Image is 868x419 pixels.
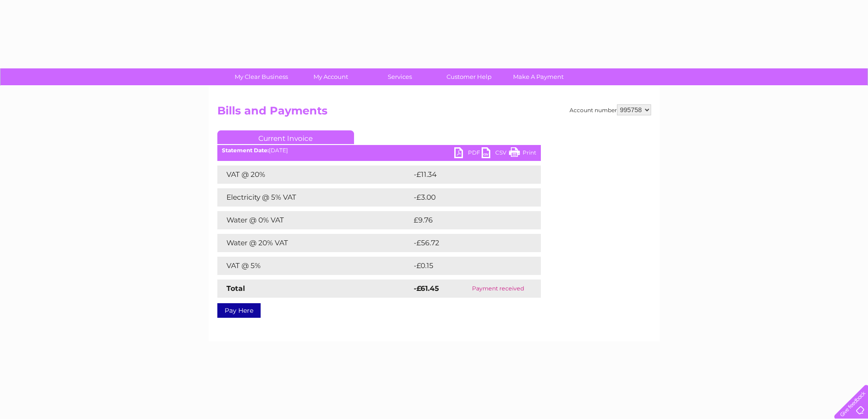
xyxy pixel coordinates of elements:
[411,211,520,229] td: £9.76
[217,147,541,154] div: [DATE]
[217,211,411,229] td: Water @ 0% VAT
[509,147,536,160] a: Print
[362,68,437,85] a: Services
[224,68,299,85] a: My Clear Business
[482,147,509,160] a: CSV
[217,166,411,184] td: VAT @ 20%
[217,303,261,318] a: Pay Here
[411,166,522,184] td: -£11.34
[293,68,368,85] a: My Account
[222,147,269,154] b: Statement Date:
[456,279,540,298] td: Payment received
[217,104,651,122] h2: Bills and Payments
[217,188,411,207] td: Electricity @ 5% VAT
[570,104,651,115] div: Account number
[411,257,520,275] td: -£0.15
[431,68,507,85] a: Customer Help
[454,147,482,160] a: PDF
[217,234,411,252] td: Water @ 20% VAT
[501,68,576,85] a: Make A Payment
[411,188,522,207] td: -£3.00
[217,257,411,275] td: VAT @ 5%
[226,284,245,293] strong: Total
[414,284,439,293] strong: -£61.45
[411,234,524,252] td: -£56.72
[217,130,354,144] a: Current Invoice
